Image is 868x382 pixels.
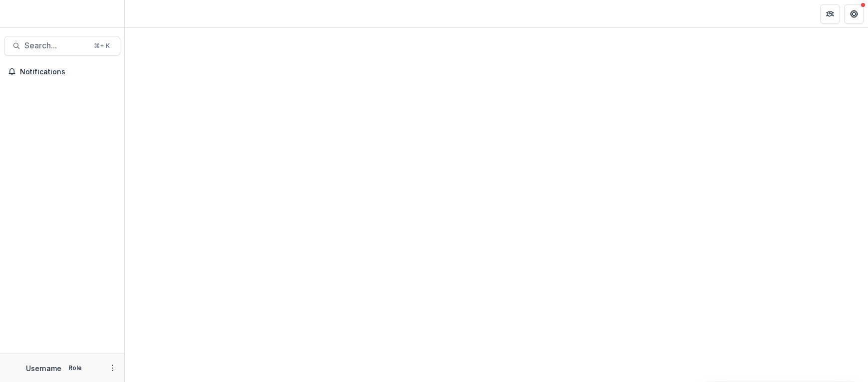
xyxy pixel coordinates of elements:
p: Role [65,364,85,373]
span: Notifications [20,68,116,76]
span: Search... [24,41,88,50]
button: Partners [820,4,840,24]
div: ⌘ + K [92,40,112,51]
p: Username [26,363,61,374]
nav: breadcrumb [129,6,171,21]
button: Notifications [4,64,120,80]
button: Search... [4,36,120,56]
button: Get Help [844,4,864,24]
button: More [106,362,118,374]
